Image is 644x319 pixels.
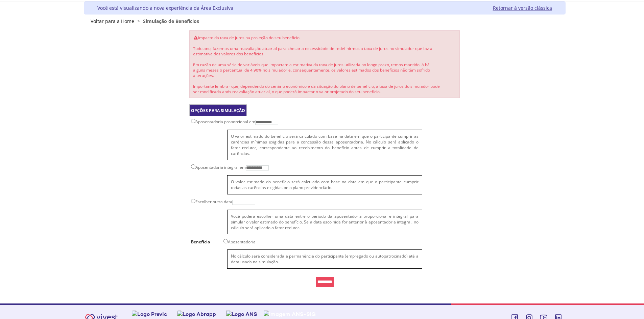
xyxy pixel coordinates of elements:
td: Aposentadoria integral em [189,162,460,174]
div: OPÇÕES PARA SIMULAÇÃO [189,104,247,116]
span: > [136,18,142,24]
img: Logo ANS [226,311,257,318]
div: No cálculo será considerada a permanência do participante (empregado ou autopatrocinado) até a da... [231,253,419,265]
span: Impacto da taxa de juros na projeção do seu benefício [193,35,300,40]
img: Logo Previc [132,311,167,318]
div: O valor estimado do benefício será calculado com base na data em que o participante cumprir todas... [231,179,419,190]
div: O valor estimado do benefício será calculado com base na data em que o participante cumprir as ca... [231,133,419,156]
td: Aposentadoria proporcional em [189,116,460,128]
span: Simulação de Benefícios [143,18,199,24]
section: FunCESP - Novo Simulador de benefícios [124,30,525,291]
div: Todo ano, fazemos uma reavaliação atuarial para checar a necessidade de redefinirmos a taxa de ju... [189,30,460,98]
img: Imagem ANS-SIG [264,311,316,318]
td: Benefício [189,236,222,248]
div: Você poderá escolher uma data entre o período da aposentadoria proporcional e integral para simul... [231,213,419,231]
a: Voltar para a Home [91,18,134,24]
td: Aposentadoria [222,236,460,248]
td: Escolher outra data [189,196,460,208]
a: Retornar à versão clássica [493,5,552,11]
img: Logo Abrapp [177,311,216,318]
div: Você está visualizando a nova experiência da Área Exclusiva [97,5,233,11]
div: Vivest [79,1,566,303]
